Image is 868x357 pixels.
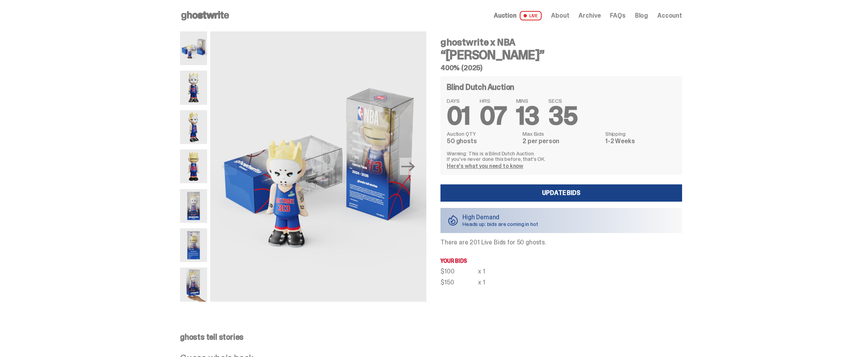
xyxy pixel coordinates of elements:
[548,100,577,132] span: 35
[180,110,207,144] img: Copy%20of%20Eminem_NBA_400_3.png
[447,98,470,104] span: DAYS
[210,31,426,302] img: Eminem_NBA_400_10.png
[551,13,569,19] a: About
[579,13,601,19] a: Archive
[440,279,478,286] div: $150
[180,268,207,301] img: eminem%20scale.png
[462,221,538,227] p: Heads up: bids are coming in hot
[610,13,625,19] a: FAQs
[180,189,207,223] img: Eminem_NBA_400_12.png
[180,333,682,341] p: ghosts tell stories
[522,138,601,144] dd: 2 per person
[400,158,417,175] button: Next
[440,268,478,275] div: $100
[494,11,542,20] a: Auction LIVE
[440,64,682,71] h5: 400% (2025)
[548,98,577,104] span: SECS
[447,151,676,162] p: Warning: This is a Blind Dutch Auction. If you’ve never done this before, that’s OK.
[180,228,207,262] img: Eminem_NBA_400_13.png
[447,162,523,169] a: Here's what you need to know
[478,268,485,275] div: x 1
[447,83,514,91] h4: Blind Dutch Auction
[605,138,676,144] dd: 1-2 Weeks
[480,98,507,104] span: HRS
[440,239,682,246] p: There are 201 Live Bids for 50 ghosts.
[480,100,507,132] span: 07
[516,100,539,132] span: 13
[447,100,470,132] span: 01
[605,131,676,137] dt: Shipping
[522,131,601,137] dt: Max Bids
[478,279,485,286] div: x 1
[180,31,207,65] img: Eminem_NBA_400_10.png
[462,214,538,220] p: High Demand
[516,98,539,104] span: MINS
[180,71,207,104] img: Copy%20of%20Eminem_NBA_400_1.png
[440,38,682,47] h4: ghostwrite x NBA
[440,49,682,61] h3: “[PERSON_NAME]”
[440,258,682,264] p: Your bids
[635,13,648,19] a: Blog
[447,138,518,144] dd: 50 ghosts
[180,149,207,183] img: Copy%20of%20Eminem_NBA_400_6.png
[440,184,682,202] a: Update Bids
[520,11,542,20] span: LIVE
[447,131,518,137] dt: Auction QTY
[657,13,682,19] a: Account
[494,13,517,19] span: Auction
